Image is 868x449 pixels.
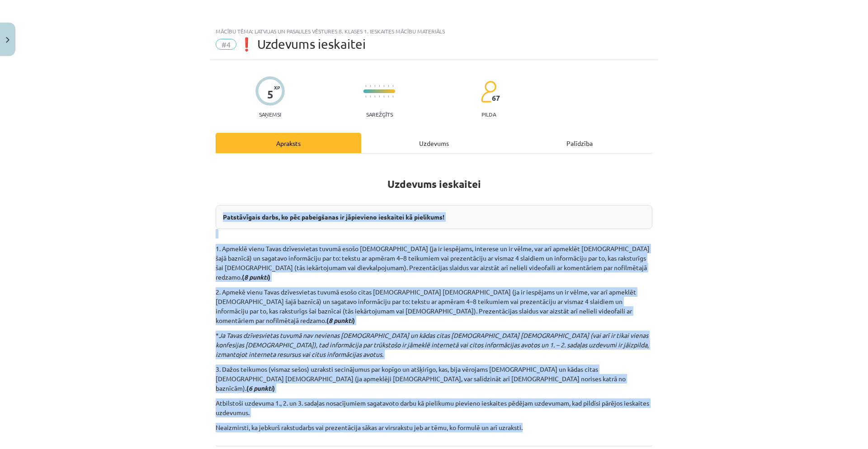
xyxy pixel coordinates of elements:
[216,331,649,358] i: Ja Tavas dzīvesvietas tuvumā nav nevienas [DEMOGRAPHIC_DATA] un kādas citas [DEMOGRAPHIC_DATA] [D...
[216,287,652,325] p: 2. Apmekē vienu Tavas dzīvesvietas tuvumā esošo citas [DEMOGRAPHIC_DATA] [DEMOGRAPHIC_DATA] (ja i...
[365,95,366,98] img: icon-short-line-57e1e144782c952c97e751825c79c345078a6d821885a25fce030b3d8c18986b.svg
[370,95,371,98] img: icon-short-line-57e1e144782c952c97e751825c79c345078a6d821885a25fce030b3d8c18986b.svg
[249,384,273,392] i: 6 punkti
[216,398,652,417] p: Atbilstoši uzdevuma 1., 2. un 3. sadaļas nosacījumiem sagatavoto darbu kā pielikumu pievieno iesk...
[392,95,393,98] img: icon-short-line-57e1e144782c952c97e751825c79c345078a6d821885a25fce030b3d8c18986b.svg
[388,95,389,98] img: icon-short-line-57e1e144782c952c97e751825c79c345078a6d821885a25fce030b3d8c18986b.svg
[216,133,361,153] div: Apraksts
[365,85,366,87] img: icon-short-line-57e1e144782c952c97e751825c79c345078a6d821885a25fce030b3d8c18986b.svg
[481,80,496,103] img: students-c634bb4e5e11cddfef0936a35e636f08e4e9abd3cc4e673bd6f9a4125e45ecb1.svg
[267,88,274,101] div: 5
[216,365,652,393] p: 3. Dažos teikumos (vismaz sešos) uzraksti secinājumus par kopīgo un atšķirīgo, kas, bija vērojams...
[392,85,393,87] img: icon-short-line-57e1e144782c952c97e751825c79c345078a6d821885a25fce030b3d8c18986b.svg
[492,94,500,102] span: 67
[481,111,496,117] p: pilda
[507,133,652,153] div: Palīdzība
[387,178,481,191] strong: Uzdevums ieskaitei
[379,95,380,98] img: icon-short-line-57e1e144782c952c97e751825c79c345078a6d821885a25fce030b3d8c18986b.svg
[379,85,380,87] img: icon-short-line-57e1e144782c952c97e751825c79c345078a6d821885a25fce030b3d8c18986b.svg
[6,37,9,43] img: icon-close-lesson-0947bae3869378f0d4975bcd49f059093ad1ed9edebbc8119c70593378902aed.svg
[239,37,366,51] span: ❗ Uzdevums ieskaitei
[246,384,275,392] strong: ( )
[326,316,355,324] strong: ( )
[216,423,652,432] p: Neaizmirsti, ka jebkurš rakstudarbs vai prezentācija sākas ar virsrakstu jeb ar tēmu, ko formulē ...
[216,28,652,34] div: Mācību tēma: Latvijas un pasaules vēstures 8. klases 1. ieskaites mācību materiāls
[216,39,236,50] span: #4
[388,85,389,87] img: icon-short-line-57e1e144782c952c97e751825c79c345078a6d821885a25fce030b3d8c18986b.svg
[383,95,384,98] img: icon-short-line-57e1e144782c952c97e751825c79c345078a6d821885a25fce030b3d8c18986b.svg
[216,244,652,282] p: 1. Apmeklē vienu Tavas dzīvesvietas tuvumā esošo [DEMOGRAPHIC_DATA] (ja ir iespējams, interese un...
[370,85,371,87] img: icon-short-line-57e1e144782c952c97e751825c79c345078a6d821885a25fce030b3d8c18986b.svg
[255,111,285,117] p: Saņemsi
[361,133,507,153] div: Uzdevums
[383,85,384,87] img: icon-short-line-57e1e144782c952c97e751825c79c345078a6d821885a25fce030b3d8c18986b.svg
[244,273,268,281] i: 8 punkti
[366,111,393,117] p: Sarežģīts
[242,273,270,281] strong: ( )
[329,316,353,324] i: 8 punkti
[374,95,375,98] img: icon-short-line-57e1e144782c952c97e751825c79c345078a6d821885a25fce030b3d8c18986b.svg
[223,213,444,221] strong: Patstāvīgais darbs, ko pēc pabeigšanas ir jāpievieno ieskaitei kā pielikums!
[374,85,375,87] img: icon-short-line-57e1e144782c952c97e751825c79c345078a6d821885a25fce030b3d8c18986b.svg
[274,85,280,90] span: XP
